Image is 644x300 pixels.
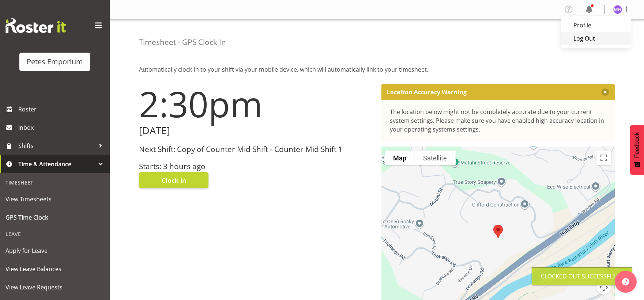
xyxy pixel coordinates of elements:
a: View Leave Balances [2,260,108,278]
a: Profile [561,19,631,32]
div: Timesheet [2,175,108,190]
div: Clocked out Successfully [541,272,623,281]
button: Toggle fullscreen view [596,151,611,165]
h2: [DATE] [139,125,373,136]
button: Close message [602,88,609,96]
button: Feedback - Show survey [630,125,644,175]
p: Automatically clock-in to your shift via your mobile device, which will automatically link to you... [139,65,615,74]
button: Show street map [385,151,415,165]
button: Clock In [139,172,208,188]
span: View Leave Balances [5,263,104,274]
a: Apply for Leave [2,242,108,260]
span: Shifts [18,140,95,151]
img: mackenzie-halford4471.jpg [613,5,622,14]
span: Time & Attendance [18,159,95,170]
a: View Leave Requests [2,278,108,296]
h3: Next Shift: Copy of Counter Mid Shift - Counter Mid Shift 1 [139,145,373,153]
div: The location below might not be completely accurate due to your current system settings. Please m... [390,107,606,134]
span: View Timesheets [5,194,104,205]
div: Leave [2,227,108,242]
span: Clock In [162,175,186,185]
span: View Leave Requests [5,282,104,293]
h1: 2:30pm [139,84,373,124]
a: GPS Time Clock [2,208,108,227]
span: Inbox [18,122,106,133]
img: Rosterit website logo [5,18,66,33]
button: Map camera controls [596,280,611,295]
a: Log Out [561,32,631,45]
p: Location Accuracy Warning [387,88,467,96]
span: Roster [18,104,106,115]
div: Petes Emporium [27,56,83,67]
a: View Timesheets [2,190,108,208]
h4: Timesheet - GPS Clock In [139,38,226,46]
img: help-xxl-2.png [622,278,629,285]
button: Show satellite imagery [415,151,456,165]
span: GPS Time Clock [5,212,104,223]
span: Feedback [634,132,640,158]
span: Apply for Leave [5,245,104,256]
h3: Starts: 3 hours ago [139,162,373,171]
